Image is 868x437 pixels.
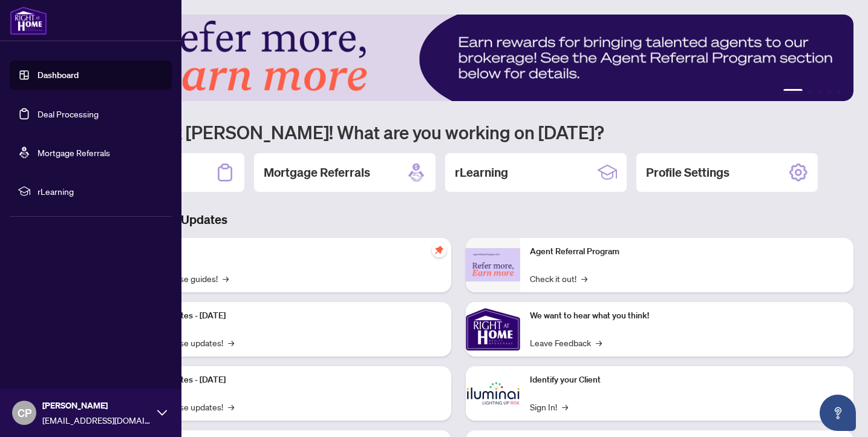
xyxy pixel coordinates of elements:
[827,89,832,94] button: 4
[63,211,853,228] h3: Brokerage & Industry Updates
[228,336,234,349] span: →
[18,404,31,421] span: CP
[127,373,442,387] p: Platform Updates - [DATE]
[820,395,856,431] button: Open asap
[530,272,587,285] a: Check it out!→
[466,302,520,356] img: We want to hear what you think!
[432,243,446,257] span: pushpin
[42,399,151,412] span: [PERSON_NAME]
[223,272,229,285] span: →
[42,413,151,427] span: [EMAIL_ADDRESS][DOMAIN_NAME]
[127,309,442,323] p: Platform Updates - [DATE]
[38,70,79,80] a: Dashboard
[530,400,568,413] a: Sign In!→
[63,15,853,101] img: Slide 0
[63,120,853,143] h1: Welcome back [PERSON_NAME]! What are you working on [DATE]?
[466,248,520,281] img: Agent Referral Program
[817,89,822,94] button: 3
[455,164,508,181] h2: rLearning
[530,373,844,387] p: Identify your Client
[38,185,163,198] span: rLearning
[38,108,99,119] a: Deal Processing
[264,164,370,181] h2: Mortgage Referrals
[228,400,234,413] span: →
[530,245,844,258] p: Agent Referral Program
[646,164,729,181] h2: Profile Settings
[783,89,803,94] button: 1
[10,6,47,35] img: logo
[808,89,812,94] button: 2
[530,309,844,323] p: We want to hear what you think!
[127,245,442,258] p: Self-Help
[530,336,602,349] a: Leave Feedback→
[581,272,587,285] span: →
[596,336,602,349] span: →
[837,89,841,94] button: 5
[38,147,110,158] a: Mortgage Referrals
[562,400,568,413] span: →
[466,366,520,421] img: Identify your Client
